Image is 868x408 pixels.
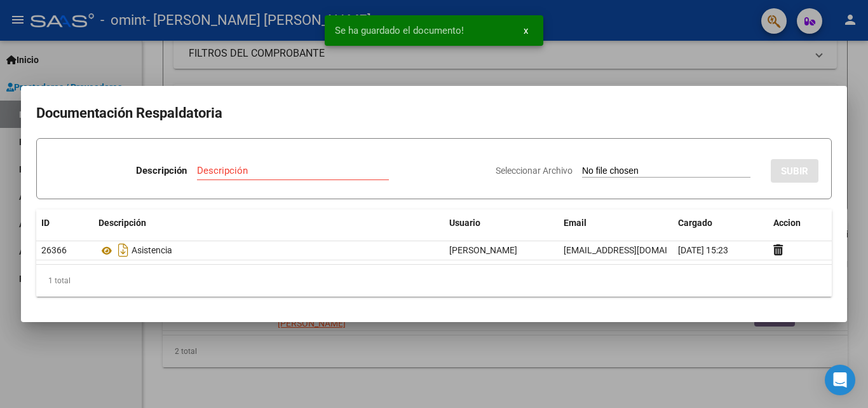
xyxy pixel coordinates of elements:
[41,245,67,255] span: 26366
[115,240,132,260] i: Descargar documento
[36,209,93,237] datatable-header-cell: ID
[449,218,480,228] span: Usuario
[36,101,832,125] h2: Documentación Respaldatoria
[93,209,444,237] datatable-header-cell: Descripción
[781,165,808,177] span: SUBIR
[678,245,728,255] span: [DATE] 15:23
[524,25,528,36] span: x
[444,209,559,237] datatable-header-cell: Usuario
[98,240,439,260] div: Asistencia
[564,245,705,255] span: [EMAIL_ADDRESS][DOMAIN_NAME]
[136,164,187,178] p: Descripción
[768,209,832,237] datatable-header-cell: Accion
[771,159,818,183] button: SUBIR
[335,24,464,37] span: Se ha guardado el documento!
[41,218,50,228] span: ID
[564,218,587,228] span: Email
[449,245,517,255] span: [PERSON_NAME]
[825,365,855,395] div: Open Intercom Messenger
[678,218,712,228] span: Cargado
[36,265,832,297] div: 1 total
[496,165,573,176] span: Seleccionar Archivo
[773,218,801,228] span: Accion
[513,19,538,42] button: x
[673,209,768,237] datatable-header-cell: Cargado
[559,209,673,237] datatable-header-cell: Email
[98,218,146,228] span: Descripción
